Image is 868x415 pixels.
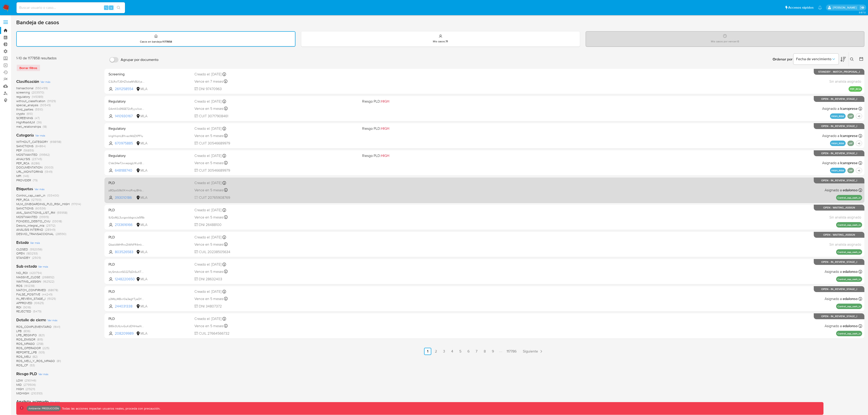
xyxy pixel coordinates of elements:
[28,408,59,409] p: Ambiente: PRODUCCIÓN
[61,406,160,411] p: Todas las acciones impactan usuarios reales, proceda con precaución.
[104,5,108,10] span: ⌥
[860,5,865,10] a: Salir
[833,5,858,10] p: leandrojossue.ramirez@mercadolibre.com.co
[818,6,822,10] a: Notificaciones
[17,5,125,11] input: Buscar usuario o caso...
[788,5,814,10] span: Accesos rápidos
[111,5,112,10] span: s
[114,5,123,11] button: search-icon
